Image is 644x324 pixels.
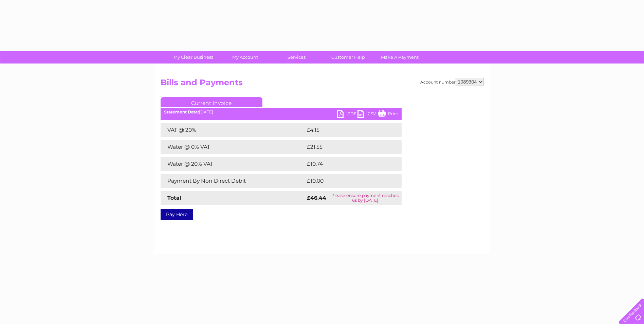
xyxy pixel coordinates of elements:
[161,157,305,171] td: Water @ 20% VAT
[269,51,325,64] a: Services
[329,191,402,205] td: Please ensure payment reaches us by [DATE]
[161,123,305,137] td: VAT @ 20%
[372,51,428,64] a: Make A Payment
[357,110,378,120] a: CSV
[164,109,199,114] b: Statement Date:
[337,110,357,120] a: PDF
[420,78,484,86] div: Account number
[305,123,385,137] td: £4.15
[161,110,402,114] div: [DATE]
[161,140,305,154] td: Water @ 0% VAT
[161,209,193,220] a: Pay Here
[307,195,326,201] strong: £46.44
[305,157,387,171] td: £10.74
[161,97,262,107] a: Current Invoice
[378,110,398,120] a: Print
[305,174,388,188] td: £10.00
[161,174,305,188] td: Payment By Non Direct Debit
[167,195,181,201] strong: Total
[217,51,273,64] a: My Account
[320,51,376,64] a: Customer Help
[161,78,484,91] h2: Bills and Payments
[305,140,387,154] td: £21.55
[165,51,221,64] a: My Clear Business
